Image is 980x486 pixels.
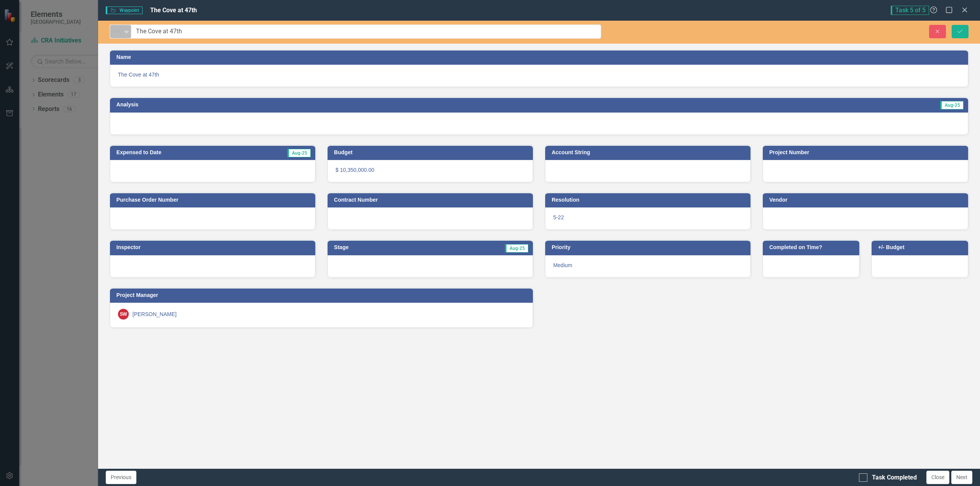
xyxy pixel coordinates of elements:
button: Next [951,471,972,484]
span: 5-22 [553,214,564,220]
h3: Resolution [552,197,747,203]
h3: Name [116,54,964,60]
div: SW [118,309,129,320]
span: The Cove at 47th [150,7,197,14]
h3: Purchase Order Number [116,197,311,203]
span: $ 10,350,000.00 [336,167,374,173]
h3: Project Number [769,150,964,155]
button: Previous [106,471,136,484]
h3: +/- Budget [878,245,964,250]
span: Aug-25 [505,244,528,253]
h3: Analysis [116,102,521,108]
span: Task 5 of 5 [891,6,929,15]
div: [PERSON_NAME] [133,310,177,318]
h3: Priority [552,245,747,250]
span: Aug-25 [287,149,311,157]
h3: Contract Number [334,197,529,203]
h3: Inspector [116,245,311,250]
h3: Stage [334,245,408,250]
h3: Project Manager [116,292,529,298]
h3: Completed on Time? [769,245,855,250]
h3: Expensed to Date [116,150,243,155]
span: Medium [553,262,572,268]
span: Waypoint [106,7,143,14]
h3: Budget [334,150,529,155]
button: Close [926,471,949,484]
h3: Account String [552,150,747,155]
input: This field is required [131,24,601,39]
img: Not Defined [112,27,121,36]
div: Task Completed [872,473,917,482]
span: Aug-25 [940,101,964,109]
h3: Vendor [769,197,964,203]
span: The Cove at 47th [118,71,960,78]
